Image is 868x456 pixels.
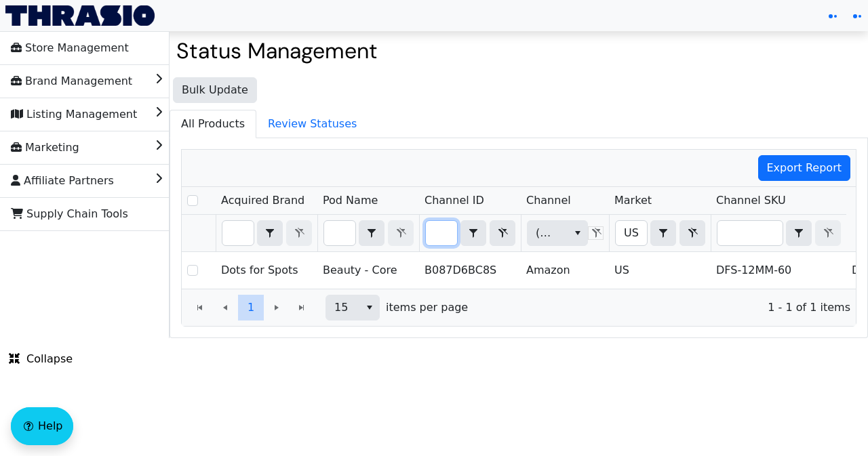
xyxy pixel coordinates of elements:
[787,221,811,245] button: select
[359,295,379,320] button: select
[257,220,283,246] span: Choose Operator
[317,252,419,289] td: Beauty - Core
[323,192,378,209] span: Pod Name
[526,192,571,209] span: Channel
[479,299,850,316] span: 1 - 1 of 1 items
[521,252,609,289] td: Amazon
[716,192,786,209] span: Channel SKU
[651,221,675,245] button: select
[425,192,484,209] span: Channel ID
[334,299,351,316] span: 15
[11,37,129,59] span: Store Management
[221,192,304,209] span: Acquired Brand
[616,221,647,245] input: Filter
[38,418,62,434] span: Help
[490,220,515,246] button: Clear
[717,221,783,245] input: Filter
[248,299,254,316] span: 1
[786,220,812,246] span: Choose Operator
[170,110,256,138] span: All Products
[609,215,711,252] th: Filter
[238,295,264,320] button: Page 1
[317,215,419,252] th: Filter
[11,104,137,125] span: Listing Management
[461,221,486,245] button: select
[536,225,557,241] span: (All)
[419,215,521,252] th: Filter
[614,192,652,209] span: Market
[176,38,861,64] h2: Status Management
[325,295,380,320] span: Page size
[11,170,114,192] span: Affiliate Partners
[324,221,355,245] input: Filter
[182,82,248,98] span: Bulk Update
[767,160,842,176] span: Export Report
[426,221,457,245] input: Filter
[222,221,254,245] input: Filter
[9,351,73,367] span: Collapse
[5,5,155,26] img: Thrasio Logo
[711,252,846,289] td: DFS-12MM-60
[758,155,851,181] button: Export Report
[257,110,368,138] span: Review Statuses
[609,252,711,289] td: US
[359,221,384,245] button: select
[187,265,198,276] input: Select Row
[679,220,705,246] button: Clear
[258,221,282,245] button: select
[173,77,257,103] button: Bulk Update
[11,407,73,445] button: Help floatingactionbutton
[521,215,609,252] th: Filter
[216,252,317,289] td: Dots for Spots
[11,70,132,92] span: Brand Management
[359,220,384,246] span: Choose Operator
[187,195,198,206] input: Select Row
[386,299,468,316] span: items per page
[419,252,521,289] td: B087D6BC8S
[182,289,856,326] div: Page 1 of 1
[11,137,79,159] span: Marketing
[650,220,676,246] span: Choose Operator
[711,215,846,252] th: Filter
[216,215,317,252] th: Filter
[460,220,486,246] span: Choose Operator
[11,203,128,225] span: Supply Chain Tools
[568,221,587,245] button: select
